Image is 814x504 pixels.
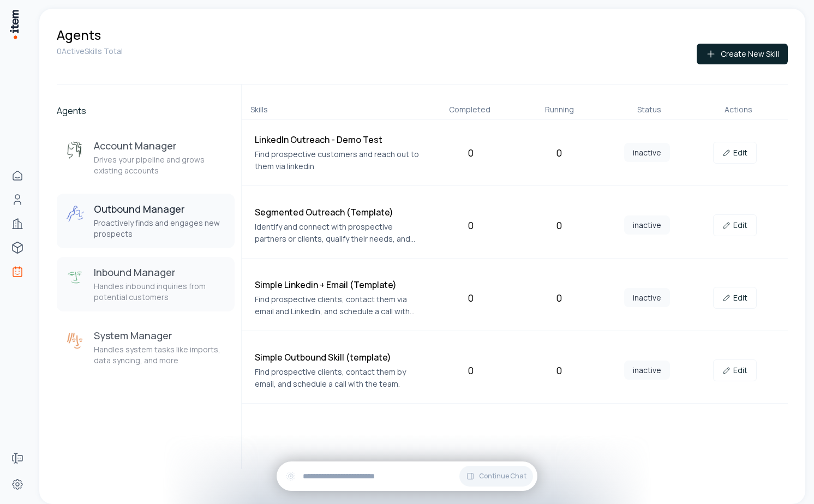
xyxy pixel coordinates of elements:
[519,363,599,378] div: 0
[94,154,226,176] p: Drives your pipeline and grows existing accounts
[7,165,28,187] a: Home
[57,104,235,117] h2: Agents
[519,218,599,233] div: 0
[7,447,28,469] a: Forms
[94,202,226,215] h3: Outbound Manager
[94,344,226,366] p: Handles system tasks like imports, data syncing, and more
[431,145,511,160] div: 0
[255,221,422,245] p: Identify and connect with prospective partners or clients, qualify their needs, and set up opport...
[713,142,757,164] a: Edit
[65,331,85,351] img: System Manager
[7,189,28,211] a: Contacts
[94,266,226,279] h3: Inbound Manager
[57,194,235,248] button: Outbound ManagerOutbound ManagerProactively finds and engages new prospects
[65,205,85,224] img: Outbound Manager
[57,130,235,185] button: Account ManagerAccount ManagerDrives your pipeline and grows existing accounts
[624,288,670,307] span: inactive
[479,472,526,481] span: Continue Chat
[431,218,511,233] div: 0
[519,290,599,305] div: 0
[94,139,226,152] h3: Account Manager
[713,214,757,236] a: Edit
[94,281,226,303] p: Handles inbound inquiries from potential customers
[255,293,422,317] p: Find prospective clients, contact them via email and LinkedIn, and schedule a call with the team
[94,218,226,239] p: Proactively finds and engages new prospects
[94,329,226,342] h3: System Manager
[713,359,757,381] a: Edit
[255,351,422,364] h4: Simple Outbound Skill (template)
[7,237,28,259] a: deals
[255,278,422,291] h4: Simple Linkedin + Email (Template)
[57,257,235,311] button: Inbound ManagerInbound ManagerHandles inbound inquiries from potential customers
[277,461,537,491] div: Continue Chat
[713,287,757,309] a: Edit
[519,104,600,115] div: Running
[431,290,511,305] div: 0
[7,473,28,495] a: Settings
[698,104,779,115] div: Actions
[519,145,599,160] div: 0
[65,141,85,161] img: Account Manager
[431,363,511,378] div: 0
[255,366,422,390] p: Find prospective clients, contact them by email, and schedule a call with the team.
[9,9,20,40] img: Item Brain Logo
[57,26,101,44] h1: Agents
[624,215,670,235] span: inactive
[57,46,123,57] p: 0 Active Skills Total
[57,320,235,375] button: System ManagerSystem ManagerHandles system tasks like imports, data syncing, and more
[250,104,421,115] div: Skills
[459,466,533,487] button: Continue Chat
[609,104,690,115] div: Status
[624,361,670,380] span: inactive
[429,104,510,115] div: Completed
[255,206,422,219] h4: Segmented Outreach (Template)
[7,261,28,283] a: Agents
[624,143,670,162] span: inactive
[255,133,422,146] h4: LinkedIn Outreach - Demo Test
[697,44,788,64] button: Create New Skill
[255,148,422,172] p: Find prospective customers and reach out to them via linkedin
[65,268,85,287] img: Inbound Manager
[7,213,28,235] a: Companies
